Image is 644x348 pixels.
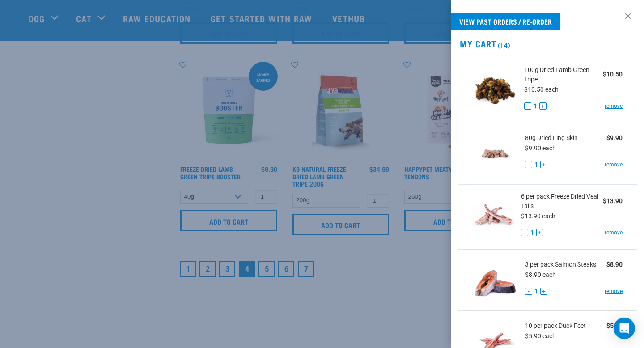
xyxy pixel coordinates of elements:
[525,321,586,331] span: 10 per pack Duck Feet
[605,229,623,237] a: remove
[606,261,623,268] strong: $8.90
[605,102,623,110] a: remove
[525,144,556,152] span: $9.90 each
[524,102,531,110] button: -
[472,192,514,238] img: Freeze Dried Veal Tails
[539,102,547,110] button: +
[534,287,538,296] span: 1
[540,288,547,295] button: +
[530,228,534,238] span: 1
[614,318,635,339] div: Open Intercom Messenger
[605,287,623,295] a: remove
[525,332,556,340] span: $5.90 each
[525,271,556,278] span: $8.90 each
[472,257,518,303] img: Salmon Steaks
[525,133,578,143] span: 80g Dried Ling Skin
[536,229,543,236] button: +
[534,102,537,111] span: 1
[603,197,623,204] strong: $13.90
[603,71,623,78] strong: $10.50
[524,86,559,93] span: $10.50 each
[534,160,538,170] span: 1
[496,43,511,47] span: (14)
[521,192,603,211] span: 6 per pack Freeze Dried Veal Tails
[472,65,517,111] img: Dried Lamb Green Tripe
[606,322,623,329] strong: $5.90
[521,229,528,236] button: -
[521,212,555,220] span: $13.90 each
[525,161,532,168] button: -
[524,65,603,84] span: 100g Dried Lamb Green Tripe
[472,131,518,177] img: Dried Ling Skin
[540,161,547,168] button: +
[525,260,596,269] span: 3 per pack Salmon Steaks
[606,134,623,141] strong: $9.90
[605,161,623,169] a: remove
[451,13,560,30] a: View past orders / re-order
[525,288,532,295] button: -
[451,38,644,49] h2: My Cart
